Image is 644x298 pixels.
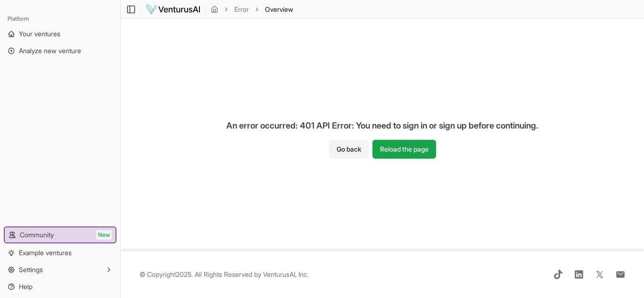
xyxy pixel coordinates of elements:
[146,4,201,15] img: logo
[96,230,112,240] span: New
[263,270,307,278] a: VenturusAI, Inc
[4,279,116,294] a: Help
[19,248,72,258] span: Example ventures
[19,265,43,274] span: Settings
[211,5,293,14] nav: breadcrumb
[4,43,116,58] a: Analyze new venture
[265,5,293,14] span: Overview
[372,140,436,159] button: Reload the page
[5,227,116,242] a: CommunityNew
[19,46,81,56] span: Analyze new venture
[234,5,249,14] a: Error
[4,245,116,260] a: Example ventures
[219,112,546,140] div: An error occurred: 401 API Error: You need to sign in or sign up before continuing.
[4,11,116,26] div: Platform
[329,140,369,159] button: Go back
[4,26,116,41] a: Your ventures
[140,270,308,279] span: © Copyright 2025 . All Rights Reserved by .
[19,282,33,291] span: Help
[19,29,60,39] span: Your ventures
[4,262,116,277] button: Settings
[20,230,54,240] span: Community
